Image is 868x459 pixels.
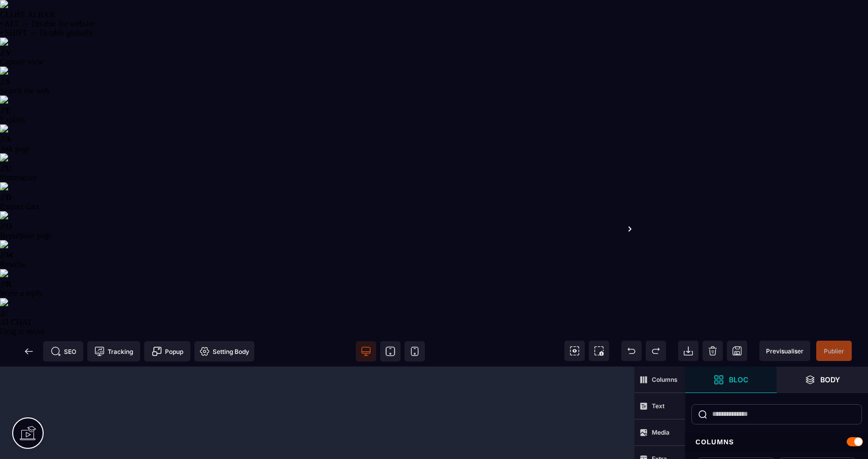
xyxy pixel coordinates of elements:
[152,346,183,356] span: Popup
[759,341,810,361] span: Preview
[824,347,844,355] span: Publier
[766,347,804,355] span: Previsualiser
[685,433,868,451] div: Columns
[94,346,133,356] span: Tracking
[652,429,670,436] strong: Media
[564,341,585,361] span: View components
[820,376,840,383] strong: Body
[199,346,249,356] span: Setting Body
[589,341,609,361] span: Screenshot
[729,376,748,383] strong: Bloc
[652,402,664,410] strong: Text
[652,376,678,383] strong: Columns
[777,367,868,393] span: Open Layer Manager
[685,367,777,393] span: Open Blocks
[51,346,76,356] span: SEO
